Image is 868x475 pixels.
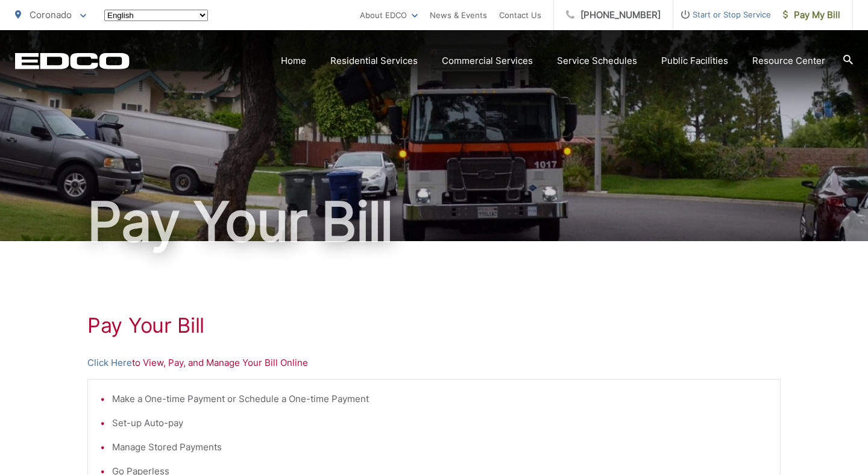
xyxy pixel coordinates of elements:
span: Pay My Bill [783,8,840,22]
a: News & Events [430,8,487,22]
h1: Pay Your Bill [15,192,853,252]
a: Residential Services [330,54,418,68]
li: Make a One-time Payment or Schedule a One-time Payment [112,392,768,406]
a: Contact Us [499,8,541,22]
li: Set-up Auto-pay [112,416,768,430]
select: Select a language [104,10,208,21]
p: to View, Pay, and Manage Your Bill Online [87,356,781,370]
span: Coronado [30,9,72,20]
a: EDCD logo. Return to the homepage. [15,52,130,69]
a: Service Schedules [557,54,637,68]
h1: Pay Your Bill [87,313,781,338]
a: Click Here [87,356,132,370]
li: Manage Stored Payments [112,440,768,455]
a: Resource Center [752,54,825,68]
a: Home [281,54,306,68]
a: Public Facilities [661,54,728,68]
a: About EDCO [360,8,418,22]
a: Commercial Services [442,54,533,68]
